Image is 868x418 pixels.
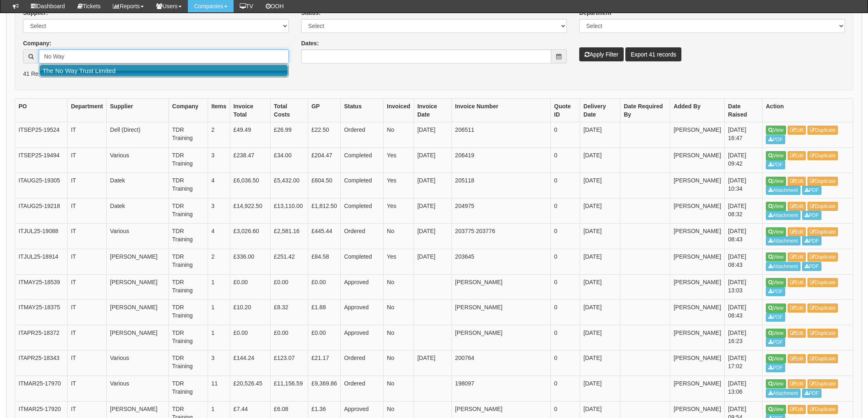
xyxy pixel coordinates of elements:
[580,173,620,198] td: [DATE]
[625,47,682,61] a: Export 41 records
[766,379,786,388] a: View
[168,224,208,249] td: TDR Training
[230,99,270,122] th: Invoice Total
[766,338,785,347] a: PDF
[341,224,384,249] td: Ordered
[414,198,452,224] td: [DATE]
[766,354,786,363] a: View
[230,274,270,300] td: £0.00
[725,300,763,325] td: [DATE] 08:43
[452,224,550,249] td: 203775 203776
[788,405,806,414] a: Edit
[341,300,384,325] td: Approved
[802,236,821,245] a: PDF
[670,325,725,350] td: [PERSON_NAME]
[551,122,580,148] td: 0
[15,122,68,148] td: ITSEP25-19524
[725,224,763,249] td: [DATE] 08:43
[580,300,620,325] td: [DATE]
[270,147,308,173] td: £34.00
[341,274,384,300] td: Approved
[230,173,270,198] td: £6,036.50
[230,300,270,325] td: £10.20
[580,376,620,402] td: [DATE]
[270,122,308,148] td: £26.99
[15,249,68,275] td: ITJUL25-18914
[580,350,620,376] td: [DATE]
[107,350,169,376] td: Various
[580,325,620,350] td: [DATE]
[208,147,230,173] td: 3
[168,99,208,122] th: Company
[341,376,384,402] td: Ordered
[620,99,670,122] th: Date Required By
[107,224,169,249] td: Various
[68,300,107,325] td: IT
[107,274,169,300] td: [PERSON_NAME]
[270,173,308,198] td: £5,432.00
[788,202,806,211] a: Edit
[414,147,452,173] td: [DATE]
[551,249,580,275] td: 0
[725,99,763,122] th: Date Raised
[580,224,620,249] td: [DATE]
[766,211,800,220] a: Attachment
[308,224,340,249] td: £445.44
[270,249,308,275] td: £251.42
[766,313,785,322] a: PDF
[414,249,452,275] td: [DATE]
[208,376,230,402] td: 11
[308,376,340,402] td: £9,369.86
[807,405,838,414] a: Duplicate
[452,376,550,402] td: 198097
[766,135,785,144] a: PDF
[788,252,806,262] a: Edit
[230,224,270,249] td: £3,026.60
[788,126,806,135] a: Edit
[788,151,806,160] a: Edit
[68,99,107,122] th: Department
[580,99,620,122] th: Delivery Date
[551,300,580,325] td: 0
[384,198,414,224] td: Yes
[414,99,452,122] th: Invoice Date
[766,262,800,271] a: Attachment
[341,173,384,198] td: Completed
[670,198,725,224] td: [PERSON_NAME]
[452,99,550,122] th: Invoice Number
[788,354,806,363] a: Edit
[670,224,725,249] td: [PERSON_NAME]
[725,376,763,402] td: [DATE] 13:06
[68,274,107,300] td: IT
[40,65,288,77] a: The No Way Trust Limited
[270,274,308,300] td: £0.00
[551,198,580,224] td: 0
[301,39,319,47] label: Dates:
[107,198,169,224] td: Datek
[68,122,107,148] td: IT
[68,198,107,224] td: IT
[807,151,838,160] a: Duplicate
[308,350,340,376] td: £21.17
[308,173,340,198] td: £604.50
[68,376,107,402] td: IT
[452,249,550,275] td: 203645
[15,350,68,376] td: ITAPR25-18343
[579,47,624,61] button: Apply Filter
[384,249,414,275] td: Yes
[788,227,806,236] a: Edit
[766,405,786,414] a: View
[807,354,838,363] a: Duplicate
[766,278,786,287] a: View
[15,376,68,402] td: ITMAR25-17970
[15,325,68,350] td: ITAPR25-18372
[802,389,821,398] a: PDF
[270,350,308,376] td: £123.07
[452,325,550,350] td: [PERSON_NAME]
[580,122,620,148] td: [DATE]
[788,177,806,186] a: Edit
[788,329,806,338] a: Edit
[270,198,308,224] td: £13,110.00
[230,249,270,275] td: £336.00
[802,262,821,271] a: PDF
